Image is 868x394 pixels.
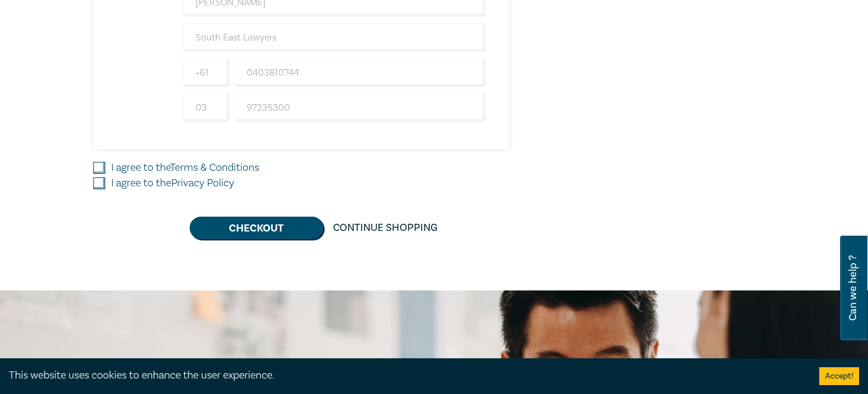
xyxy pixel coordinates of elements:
[183,23,486,52] input: Company
[234,58,486,87] input: Mobile*
[170,161,259,174] a: Terms & Conditions
[183,58,229,87] input: +61
[111,160,259,176] label: I agree to the
[819,367,859,385] button: Accept cookies
[111,176,234,191] label: I agree to the
[323,217,447,239] a: Continue Shopping
[9,368,801,383] div: This website uses cookies to enhance the user experience.
[847,243,858,333] span: Can we help ?
[183,93,229,122] input: +61
[234,93,486,122] input: Phone
[171,176,234,190] a: Privacy Policy
[190,217,323,239] button: Checkout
